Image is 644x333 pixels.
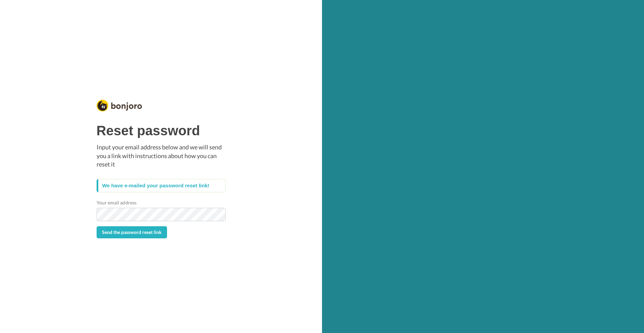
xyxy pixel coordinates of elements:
[97,199,137,206] label: Your email address
[102,229,162,235] span: Send the password reset link
[97,226,167,238] button: Send the password reset link
[97,123,226,138] h1: Reset password
[97,179,226,192] div: We have e-mailed your password reset link!
[97,143,226,169] p: Input your email address below and we will send you a link with instructions about how you can re...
